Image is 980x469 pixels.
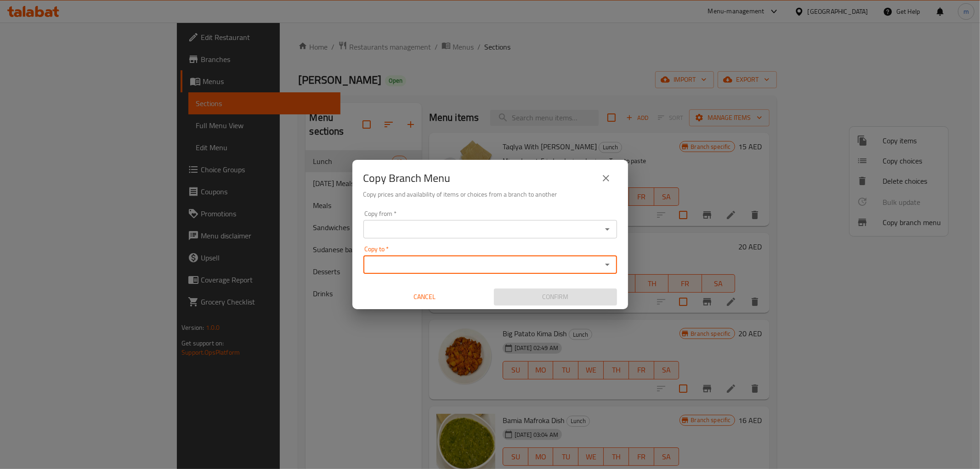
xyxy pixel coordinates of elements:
button: Open [601,258,614,271]
span: Cancel [367,291,483,303]
h6: Copy prices and availability of items or choices from a branch to another [363,189,617,199]
button: close [595,167,617,189]
h2: Copy Branch Menu [363,171,451,186]
button: Open [601,223,614,236]
button: Cancel [363,288,487,305]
